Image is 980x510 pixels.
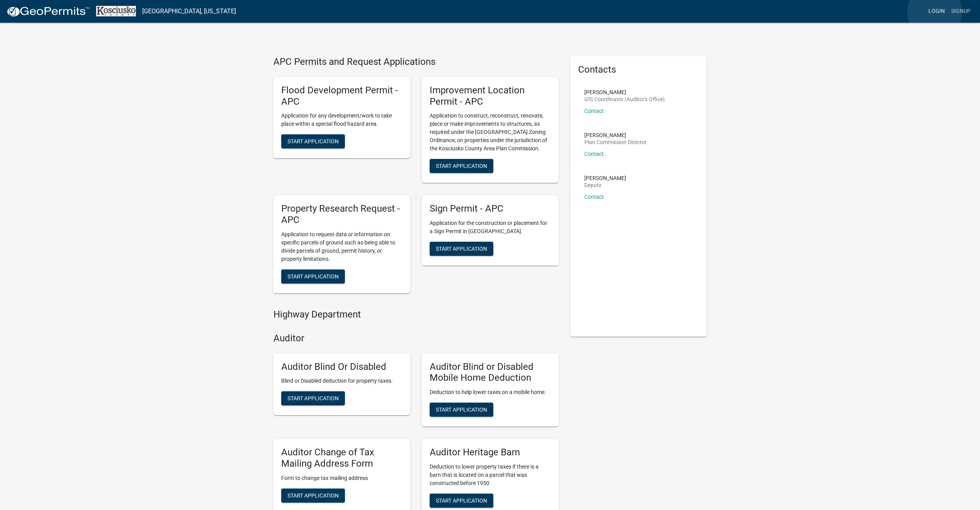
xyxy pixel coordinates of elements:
button: Start Application [281,134,345,148]
span: Start Application [436,246,487,252]
button: Start Application [281,489,345,503]
span: Start Application [436,407,487,413]
p: Plan Commission Director [584,139,647,145]
span: Start Application [436,163,487,169]
p: Application for any development/work to take place within a special flood hazard area. [281,112,402,128]
button: Start Application [430,494,493,508]
h5: Sign Permit - APC [430,203,551,214]
p: Application to request data or information on specific parcels of ground such as being able to di... [281,230,402,263]
p: Application to construct, reconstruct, renovate, place or make improvements to structures, as req... [430,112,551,153]
a: [GEOGRAPHIC_DATA], [US_STATE] [142,5,236,18]
p: Deduction to lower property taxes if there is a barn that is located on a parcel that was constru... [430,463,551,487]
p: GIS Coordinator (Auditor's Office) [584,96,665,102]
a: Login [925,4,948,19]
h5: Property Research Request - APC [281,203,402,226]
h5: Auditor Heritage Barn [430,447,551,458]
p: [PERSON_NAME] [584,132,647,138]
span: Start Application [436,497,487,503]
p: Deputy [584,182,626,188]
p: Deduction to help lower taxes on a mobile home. [430,388,551,396]
h5: Flood Development Permit - APC [281,85,402,107]
button: Start Application [430,242,493,256]
p: [PERSON_NAME] [584,89,665,95]
p: [PERSON_NAME] [584,175,626,181]
img: Kosciusko County, Indiana [96,6,136,16]
h5: Improvement Location Permit - APC [430,85,551,107]
button: Start Application [281,391,345,405]
span: Start Application [287,273,339,279]
h5: Auditor Blind or Disabled Mobile Home Deduction [430,361,551,384]
h5: Auditor Change of Tax Mailing Address Form [281,447,402,469]
button: Start Application [430,159,493,173]
button: Start Application [430,403,493,417]
a: Contact [584,194,604,200]
p: Application for the construction or placement for a Sign Permit in [GEOGRAPHIC_DATA]. [430,219,551,235]
a: Contact [584,108,604,114]
button: Start Application [281,269,345,284]
p: Blind or Disabled deduction for property taxes. [281,377,402,385]
span: Start Application [287,395,339,401]
span: Start Application [287,138,339,144]
a: Signup [948,4,974,19]
p: Form to change tax mailing address [281,474,402,482]
span: Start Application [287,492,339,498]
h5: Auditor Blind Or Disabled [281,361,402,373]
h4: APC Permits and Request Applications [273,56,559,68]
a: Contact [584,151,604,157]
h4: Highway Department [273,309,559,320]
h4: Auditor [273,333,559,344]
h5: Contacts [578,64,699,75]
